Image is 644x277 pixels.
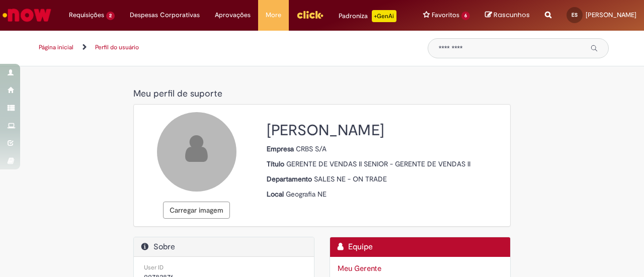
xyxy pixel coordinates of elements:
span: More [266,10,281,20]
ul: Trilhas de página [35,38,413,57]
span: ES [572,12,578,18]
strong: Departamento [267,174,314,183]
h2: Sobre [141,242,306,252]
strong: Título [267,159,286,168]
a: Rascunhos [485,11,530,20]
h2: [PERSON_NAME] [267,122,503,139]
strong: Local [267,190,286,199]
img: ServiceNow [1,5,53,25]
span: Favoritos [432,10,459,20]
h2: Equipe [338,242,503,252]
strong: Empresa [267,144,296,153]
span: CRBS S/A [296,144,327,153]
span: Geografia NE [286,190,327,199]
div: Padroniza [339,10,396,22]
span: Meu perfil de suporte [133,88,222,100]
span: SALES NE - ON TRADE [314,174,387,183]
h3: Meu Gerente [338,264,503,273]
span: Requisições [69,10,104,20]
span: Rascunhos [494,10,530,20]
span: GERENTE DE VENDAS II SENIOR - GERENTE DE VENDAS II [286,159,470,168]
a: Página inicial [39,43,73,51]
span: Despesas Corporativas [130,10,200,20]
small: User ID [144,263,164,271]
span: 6 [461,12,470,20]
p: +GenAi [372,10,396,22]
span: 2 [106,12,115,20]
button: Carregar imagem [163,202,230,219]
img: click_logo_yellow_360x200.png [296,7,324,22]
span: [PERSON_NAME] [586,11,636,19]
a: Perfil do usuário [95,43,139,51]
span: Aprovações [215,10,251,20]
